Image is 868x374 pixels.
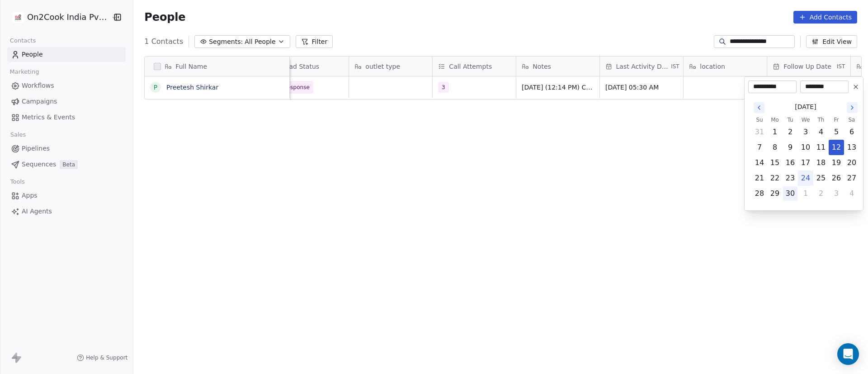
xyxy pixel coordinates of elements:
button: Go to the Next Month [847,102,858,113]
button: Saturday, September 20th, 2025 [844,156,859,170]
button: Monday, September 22nd, 2025 [768,171,782,185]
button: Thursday, September 4th, 2025 [814,125,828,139]
button: Friday, September 12th, 2025, selected [829,140,844,155]
th: Saturday [844,115,859,124]
button: Tuesday, September 16th, 2025 [783,156,797,170]
button: Saturday, September 6th, 2025 [844,125,859,139]
button: Wednesday, October 1st, 2025 [798,186,813,201]
th: Thursday [813,115,829,124]
th: Monday [767,115,783,124]
th: Wednesday [798,115,813,124]
button: Wednesday, September 10th, 2025 [798,140,813,155]
button: Friday, September 26th, 2025 [829,171,844,185]
button: Sunday, September 28th, 2025 [752,186,767,201]
button: Wednesday, September 3rd, 2025 [798,125,813,139]
button: Sunday, September 14th, 2025 [752,156,767,170]
button: Sunday, September 7th, 2025 [752,140,767,155]
button: Friday, September 19th, 2025 [829,156,844,170]
button: Tuesday, September 9th, 2025 [783,140,797,155]
button: Saturday, September 13th, 2025 [844,140,859,155]
span: [DATE] [795,102,816,112]
button: Monday, September 1st, 2025 [768,125,782,139]
button: Thursday, October 2nd, 2025 [814,186,828,201]
button: Thursday, September 11th, 2025 [814,140,828,155]
button: Monday, September 8th, 2025 [768,140,782,155]
button: Sunday, August 31st, 2025 [752,125,767,139]
th: Sunday [752,115,767,124]
button: Thursday, September 18th, 2025 [814,156,828,170]
button: Monday, September 15th, 2025 [768,156,782,170]
th: Friday [829,115,844,124]
button: Saturday, September 27th, 2025 [844,171,859,185]
button: Tuesday, September 2nd, 2025 [783,125,797,139]
button: Saturday, October 4th, 2025 [844,186,859,201]
button: Tuesday, September 30th, 2025 [783,186,797,201]
button: Sunday, September 21st, 2025 [752,171,767,185]
button: Thursday, September 25th, 2025 [814,171,828,185]
button: Wednesday, September 17th, 2025 [798,156,813,170]
button: Today, Wednesday, September 24th, 2025 [798,171,813,185]
th: Tuesday [783,115,798,124]
table: September 2025 [752,115,859,201]
button: Friday, September 5th, 2025 [829,125,844,139]
button: Monday, September 29th, 2025 [768,186,782,201]
button: Friday, October 3rd, 2025 [829,186,844,201]
button: Tuesday, September 23rd, 2025 [783,171,797,185]
button: Go to the Previous Month [754,102,764,113]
